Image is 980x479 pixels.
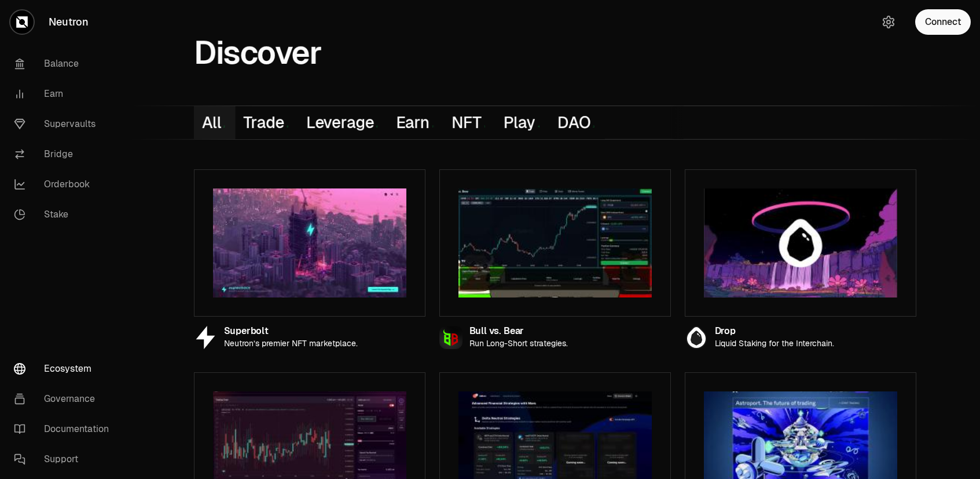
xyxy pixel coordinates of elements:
[5,444,125,474] a: Support
[469,339,568,349] p: Run Long-Short strategies.
[286,125,288,129] div: 6
[5,384,125,414] a: Governance
[5,199,125,230] a: Stake
[388,106,443,139] button: Earn
[715,339,834,349] p: Liquid Staking for the Interchain.
[5,79,125,109] a: Earn
[592,125,594,129] div: 3
[298,106,388,139] button: Leverage
[213,188,406,297] img: Superbolt preview image
[5,354,125,384] a: Ecosystem
[715,326,834,336] div: Drop
[224,326,358,336] div: Superbolt
[376,125,378,129] div: 6
[431,125,434,129] div: 11
[235,106,298,139] button: Trade
[495,106,549,139] button: Play
[5,109,125,139] a: Supervaults
[224,339,358,349] p: Neutron’s premier NFT marketplace.
[194,106,235,139] button: All
[704,188,897,297] img: Drop preview image
[223,125,225,129] div: 22
[483,125,485,129] div: 1
[549,106,604,139] button: DAO
[5,414,125,444] a: Documentation
[537,125,539,129] div: 4
[5,169,125,199] a: Orderbook
[194,39,321,67] h1: Discover
[915,9,971,35] button: Connect
[5,139,125,169] a: Bridge
[469,326,568,336] div: Bull vs. Bear
[458,188,652,297] img: Bull vs. Bear preview image
[5,49,125,79] a: Balance
[443,106,495,139] button: NFT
